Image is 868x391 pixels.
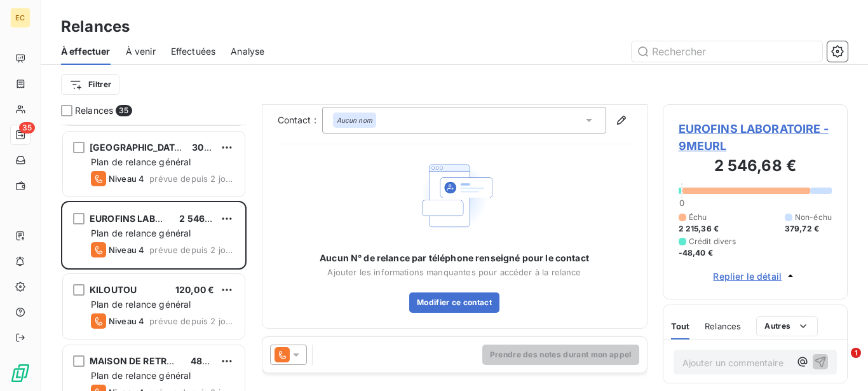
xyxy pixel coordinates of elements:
[785,223,819,235] span: 379,72 €
[713,270,782,283] span: Replier le détail
[414,154,495,237] img: Empty state
[327,267,581,277] span: Ajouter les informations manquantes pour accéder à la relance
[149,316,234,326] span: prévue depuis 2 jours
[91,228,191,238] span: Plan de relance général
[192,142,233,153] span: 305,04 €
[825,348,855,378] iframe: Intercom live chat
[679,198,684,208] span: 0
[671,321,690,331] span: Tout
[61,125,247,391] div: grid
[191,355,231,366] span: 480,00 €
[482,345,639,365] button: Prendre des notes durant mon appel
[90,213,201,224] span: EUROFINS LABORATOIRE
[61,15,130,38] h3: Relances
[91,299,191,310] span: Plan de relance général
[90,355,245,366] span: MAISON DE RETRAITE -SSR MAR VI
[91,156,191,167] span: Plan de relance général
[679,120,832,154] span: EUROFINS LABORATOIRE - 9MEURL
[90,284,137,295] span: KILOUTOU
[109,245,144,255] span: Niveau 4
[75,104,113,117] span: Relances
[709,269,801,284] button: Replier le détail
[126,45,156,58] span: À venir
[116,105,132,116] span: 35
[679,154,832,180] h3: 2 546,68 €
[320,252,589,264] span: Aucun N° de relance par téléphone renseigné pour le contact
[109,174,144,184] span: Niveau 4
[175,284,214,295] span: 120,00 €
[851,348,861,358] span: 1
[689,212,707,223] span: Échu
[689,236,736,247] span: Crédit divers
[679,247,713,259] span: -48,40 €
[278,114,322,127] label: Contact :
[171,45,216,58] span: Effectuées
[179,213,228,224] span: 2 546,68 €
[756,316,818,336] button: Autres
[61,74,119,95] button: Filtrer
[91,370,191,381] span: Plan de relance général
[149,174,234,184] span: prévue depuis 2 jours
[90,142,261,153] span: [GEOGRAPHIC_DATA][PERSON_NAME]
[19,122,35,134] span: 35
[795,212,832,223] span: Non-échu
[149,245,234,255] span: prévue depuis 2 jours
[679,223,719,235] span: 2 215,36 €
[10,363,31,383] img: Logo LeanPay
[61,45,111,58] span: À effectuer
[10,8,31,28] div: EC
[632,41,822,62] input: Rechercher
[231,45,264,58] span: Analyse
[705,321,741,331] span: Relances
[337,116,372,125] em: Aucun nom
[109,316,144,326] span: Niveau 4
[409,292,499,313] button: Modifier ce contact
